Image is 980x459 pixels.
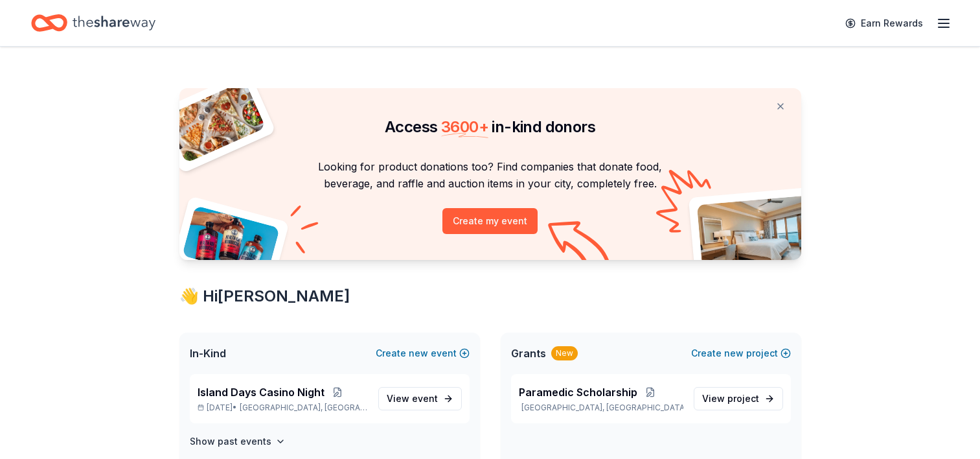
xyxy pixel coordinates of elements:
[412,393,438,404] span: event
[179,286,801,307] div: 👋 Hi [PERSON_NAME]
[838,12,931,35] a: Earn Rewards
[519,384,637,400] span: Paramedic Scholarship
[724,346,744,361] span: new
[195,158,786,193] p: Looking for product donations too? Find companies that donate food, beverage, and raffle and auct...
[702,391,759,406] span: View
[198,384,325,400] span: Island Days Casino Night
[165,80,266,163] img: Pizza
[691,346,791,361] button: Createnewproject
[190,346,226,361] span: In-Kind
[548,221,613,270] img: Curvy arrow
[511,346,546,361] span: Grants
[551,346,578,360] div: New
[385,117,595,136] span: Access in-kind donors
[240,403,367,413] span: [GEOGRAPHIC_DATA], [GEOGRAPHIC_DATA]
[409,346,428,361] span: new
[442,208,538,234] button: Create my event
[31,8,155,38] a: Home
[190,434,286,449] button: Show past events
[198,403,368,413] p: [DATE] •
[378,387,462,410] a: View event
[441,117,488,136] span: 3600 +
[190,434,271,449] h4: Show past events
[387,391,438,406] span: View
[376,346,470,361] button: Createnewevent
[519,403,683,413] p: [GEOGRAPHIC_DATA], [GEOGRAPHIC_DATA]
[694,387,783,410] a: View project
[727,393,759,404] span: project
